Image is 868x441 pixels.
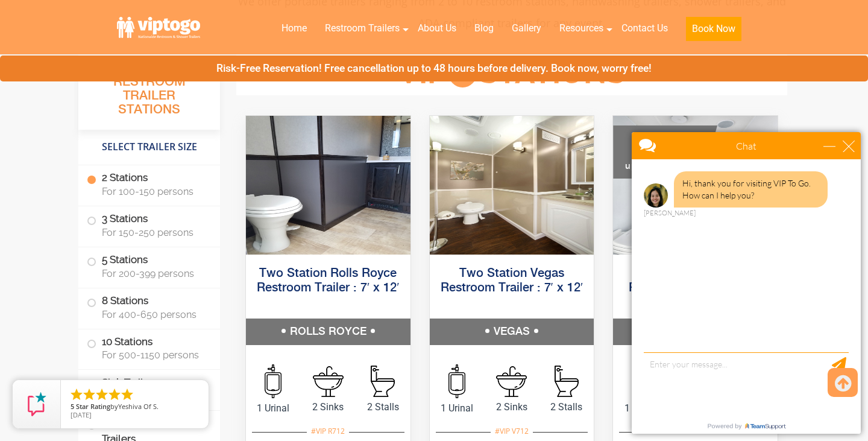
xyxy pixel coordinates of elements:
[102,227,206,238] span: For 150-250 persons
[409,15,465,42] a: About Us
[272,15,316,42] a: Home
[496,366,527,397] img: an icon of sink
[441,267,583,294] a: Two Station Vegas Restroom Trailer : 7′ x 12′
[613,125,717,179] div: Mini 7' x 8' upto 125 persons
[87,329,212,367] label: 10 Stations
[356,400,410,414] span: 2 Stalls
[87,165,212,203] label: 2 Stations
[78,136,220,159] h4: Select Trailer Size
[316,15,409,42] a: Restroom Trailers
[307,424,349,439] div: #VIP R712
[71,403,199,411] span: by
[76,402,110,411] span: Star Rating
[265,364,281,398] img: an icon of urinal
[550,15,612,42] a: Resources
[25,392,49,416] img: Review Rating
[107,387,122,402] li: 
[430,116,594,255] img: Side view of two station restroom trailer with separate doors for males and females
[380,57,644,90] h3: VIP Stations
[503,15,550,42] a: Gallery
[257,267,400,294] a: Two Station Rolls Royce Restroom Trailer : 7′ x 12′
[613,401,668,416] span: 1 Urinal
[69,387,84,402] li: 
[120,387,134,402] li: 
[371,366,395,397] img: an icon of stall
[87,247,212,285] label: 5 Stations
[613,116,778,255] img: A mini restroom trailer with two separate stations and separate doors for males and females
[612,15,677,42] a: Contact Us
[82,387,96,402] li: 
[78,57,220,130] h3: All Portable Restroom Trailer Stations
[87,206,212,244] label: 3 Stations
[539,400,594,414] span: 2 Stalls
[485,400,539,414] span: 2 Sinks
[301,400,356,414] span: 2 Sinks
[246,116,410,255] img: Side view of two station restroom trailer with separate doors for males and females
[102,268,206,279] span: For 200-399 persons
[246,401,301,416] span: 1 Urinal
[430,319,594,345] h5: VEGAS
[118,402,159,411] span: Yeshiva Of S.
[448,364,465,398] img: an icon of urinal
[87,370,212,407] label: Sink Trailer
[686,17,741,41] button: Book Now
[677,15,750,48] a: Book Now
[465,15,503,42] a: Blog
[613,319,778,345] h5: STYLISH
[102,186,206,197] span: For 100-150 persons
[102,349,206,361] span: For 500-1150 persons
[95,387,109,402] li: 
[624,125,868,441] iframe: Live Chat Box
[430,401,485,416] span: 1 Urinal
[246,319,410,345] h5: ROLLS ROYCE
[71,402,74,411] span: 5
[555,366,579,397] img: an icon of stall
[313,366,344,397] img: an icon of sink
[491,424,533,439] div: #VIP V712
[102,309,206,320] span: For 400-650 persons
[87,288,212,326] label: 8 Stations
[71,410,92,419] span: [DATE]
